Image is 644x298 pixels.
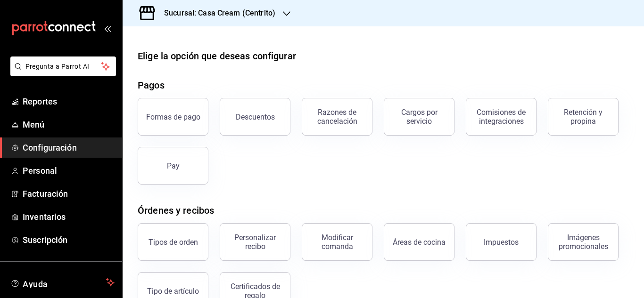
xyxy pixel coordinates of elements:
div: Elige la opción que deseas configurar [138,49,296,63]
div: Tipo de artículo [147,287,199,296]
span: Personal [23,164,115,177]
div: Formas de pago [146,113,200,121]
div: Personalizar recibo [226,233,284,251]
div: Imágenes promocionales [554,233,612,251]
button: Personalizar recibo [220,223,290,261]
button: Descuentos [220,98,290,136]
h3: Sucursal: Casa Cream (Centrito) [157,8,275,19]
button: Impuestos [466,223,537,261]
span: Pregunta a Parrot AI [25,62,101,72]
a: Pregunta a Parrot AI [7,68,116,78]
button: Retención y propina [548,98,619,136]
span: Ayuda [23,277,102,288]
div: Cargos por servicio [390,108,448,126]
button: Cargos por servicio [384,98,454,136]
button: Formas de pago [138,98,208,136]
div: Órdenes y recibos [138,203,214,217]
div: Razones de cancelación [308,108,366,126]
div: Tipos de orden [149,238,198,247]
button: Razones de cancelación [302,98,372,136]
div: Descuentos [236,113,275,121]
div: Pagos [138,78,165,92]
button: Imágenes promocionales [548,223,619,261]
span: Reportes [23,95,115,108]
span: Facturación [23,187,115,200]
button: Áreas de cocina [384,223,454,261]
div: Pay [167,161,180,170]
button: Pay [138,147,208,185]
div: Áreas de cocina [393,238,446,247]
div: Impuestos [484,238,519,247]
div: Retención y propina [554,108,612,126]
button: Tipos de orden [138,223,208,261]
button: Modificar comanda [302,223,372,261]
span: Suscripción [23,234,115,246]
button: Pregunta a Parrot AI [10,56,116,76]
button: open_drawer_menu [104,24,111,32]
span: Configuración [23,141,115,154]
div: Comisiones de integraciones [472,108,530,126]
span: Menú [23,118,115,131]
button: Comisiones de integraciones [466,98,537,136]
span: Inventarios [23,210,115,223]
div: Modificar comanda [308,233,366,251]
